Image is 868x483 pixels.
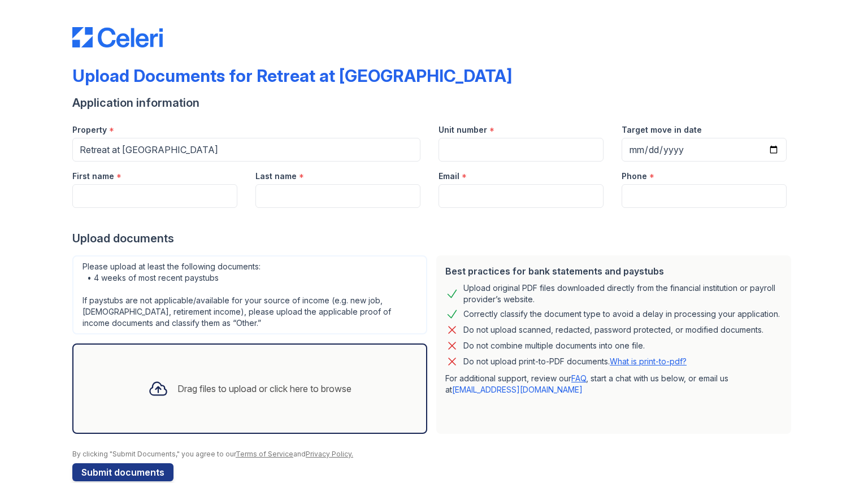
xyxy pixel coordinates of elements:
[610,356,687,366] a: What is print-to-pdf?
[463,356,687,367] p: Do not upload print-to-PDF documents.
[72,230,796,246] div: Upload documents
[571,373,586,383] a: FAQ
[463,282,782,305] div: Upload original PDF files downloaded directly from the financial institution or payroll provider’...
[463,323,763,337] div: Do not upload scanned, redacted, password protected, or modified documents.
[72,66,512,86] div: Upload Documents for Retreat at [GEOGRAPHIC_DATA]
[72,450,796,459] div: By clicking "Submit Documents," you agree to our and
[72,27,163,47] img: CE_Logo_Blue-a8612792a0a2168367f1c8372b55b34899dd931a85d93a1a3d3e32e68fde9ad4.png
[72,463,173,481] button: Submit documents
[72,95,796,111] div: Application information
[255,171,297,182] label: Last name
[72,171,114,182] label: First name
[72,255,427,334] div: Please upload at least the following documents: • 4 weeks of most recent paystubs If paystubs are...
[622,171,647,182] label: Phone
[452,385,583,394] a: [EMAIL_ADDRESS][DOMAIN_NAME]
[463,307,780,321] div: Correctly classify the document type to avoid a delay in processing your application.
[445,264,782,278] div: Best practices for bank statements and paystubs
[72,124,107,136] label: Property
[236,450,293,458] a: Terms of Service
[439,171,459,182] label: Email
[622,124,702,136] label: Target move in date
[463,339,645,353] div: Do not combine multiple documents into one file.
[439,124,487,136] label: Unit number
[306,450,353,458] a: Privacy Policy.
[177,382,351,395] div: Drag files to upload or click here to browse
[445,373,782,395] p: For additional support, review our , start a chat with us below, or email us at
